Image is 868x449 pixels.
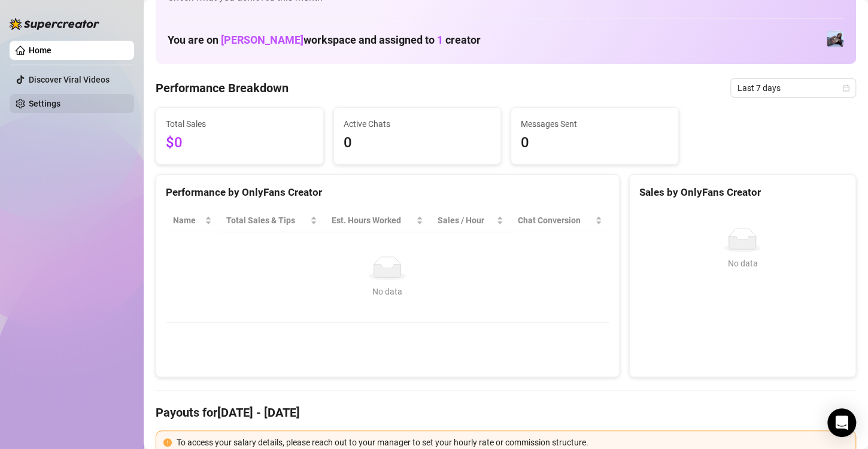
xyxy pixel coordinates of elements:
[511,209,609,232] th: Chat Conversion
[29,75,110,84] a: Discover Viral Videos
[166,132,314,154] span: $0
[332,214,414,227] div: Est. Hours Worked
[221,34,304,46] span: [PERSON_NAME]
[639,184,846,201] div: Sales by OnlyFans Creator
[219,209,324,232] th: Total Sales & Tips
[226,214,308,227] span: Total Sales & Tips
[438,214,494,227] span: Sales / Hour
[842,84,849,92] span: calendar
[344,132,491,154] span: 0
[437,34,443,46] span: 1
[644,257,841,270] div: No data
[168,34,481,47] h1: You are on workspace and assigned to creator
[177,436,848,449] div: To access your salary details, please reach out to your manager to set your hourly rate or commis...
[10,18,99,30] img: logo-BBDzfeDw.svg
[827,408,856,437] div: Open Intercom Messenger
[430,209,511,232] th: Sales / Hour
[156,80,289,96] h4: Performance Breakdown
[163,438,172,447] span: exclamation-circle
[29,45,51,55] a: Home
[166,209,219,232] th: Name
[166,117,314,131] span: Total Sales
[344,117,491,131] span: Active Chats
[521,117,669,131] span: Messages Sent
[738,79,849,97] span: Last 7 days
[827,31,843,47] img: PETITE
[521,132,669,154] span: 0
[178,285,597,298] div: No data
[173,214,202,227] span: Name
[166,184,609,201] div: Performance by OnlyFans Creator
[156,404,856,421] h4: Payouts for [DATE] - [DATE]
[29,99,60,108] a: Settings
[518,214,593,227] span: Chat Conversion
